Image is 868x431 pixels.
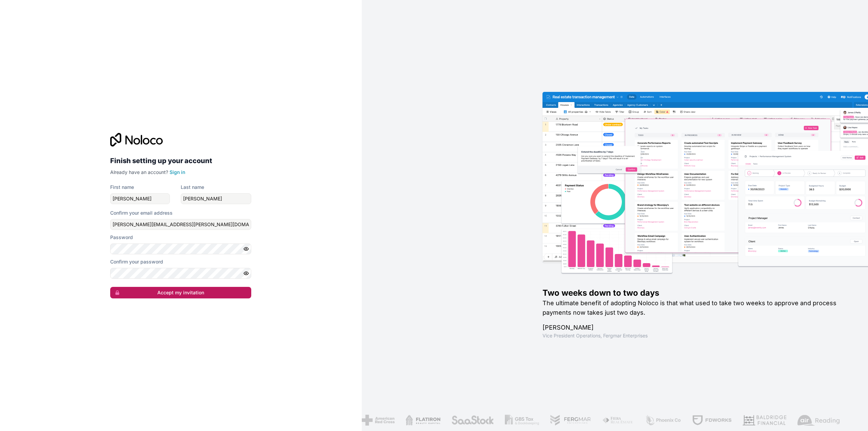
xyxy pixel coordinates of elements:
input: family-name [181,193,251,204]
img: /assets/airreading-FwAmRzSr.png [797,415,840,426]
input: Email address [110,219,251,230]
input: given-name [110,193,170,204]
img: /assets/baldridge-DxmPIwAm.png [742,415,786,426]
label: Confirm your password [110,258,163,265]
img: /assets/fdworks-Bi04fVtw.png [692,415,732,426]
h2: The ultimate benefit of adopting Noloco is that what used to take two weeks to approve and proces... [542,298,846,317]
label: First name [110,184,134,191]
label: Confirm your email address [110,210,173,216]
img: /assets/american-red-cross-BAupjrZR.png [361,415,394,426]
span: Already have an account? [110,169,168,175]
h2: Finish setting up your account [110,155,251,167]
img: /assets/phoenix-BREaitsQ.png [645,415,681,426]
button: Accept my invitation [110,287,251,298]
input: Confirm password [110,268,251,279]
h1: Two weeks down to two days [542,288,846,298]
img: /assets/flatiron-C8eUkumj.png [405,415,440,426]
input: Password [110,243,251,254]
label: Password [110,234,133,241]
img: /assets/saastock-C6Zbiodz.png [451,415,494,426]
img: /assets/fiera-fwj2N5v4.png [602,415,634,426]
h1: Vice President Operations , Fergmar Enterprises [542,332,846,339]
a: Sign in [170,169,185,175]
label: Last name [181,184,204,191]
h1: [PERSON_NAME] [542,323,846,332]
img: /assets/fergmar-CudnrXN5.png [550,415,591,426]
img: /assets/gbstax-C-GtDUiK.png [505,415,539,426]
